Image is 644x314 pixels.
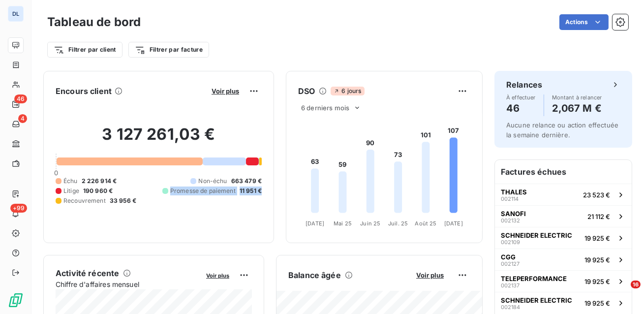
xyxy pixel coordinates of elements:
[552,94,602,100] span: Montant à relancer
[63,196,106,205] span: Recouvrement
[501,218,520,223] span: 002132
[444,220,463,227] tspan: [DATE]
[212,87,239,95] span: Voir plus
[501,196,519,202] span: 002114
[47,42,123,58] button: Filtrer par client
[501,304,520,310] span: 002184
[388,220,408,227] tspan: Juil. 25
[501,239,520,245] span: 002109
[495,160,632,184] h6: Factures échues
[506,121,618,139] span: Aucune relance ou action effectuée la semaine dernière.
[56,125,262,154] h2: 3 127 261,03 €
[559,14,609,30] button: Actions
[18,114,27,123] span: 4
[583,191,610,199] span: 23 523 €
[56,267,119,279] h6: Activité récente
[128,42,209,58] button: Filtrer par facture
[56,85,112,97] h6: Encours client
[209,87,242,95] button: Voir plus
[495,227,632,249] button: SCHNEIDER ELECTRIC00210919 925 €
[587,213,610,220] span: 21 112 €
[331,87,364,95] span: 6 jours
[110,196,136,205] span: 33 956 €
[301,104,349,112] span: 6 derniers mois
[334,220,352,227] tspan: Mai 25
[611,281,634,304] iframe: Intercom live chat
[584,256,610,264] span: 19 925 €
[584,278,610,285] span: 19 925 €
[501,275,567,283] span: TELEPERFORMANCE
[416,271,444,279] span: Voir plus
[506,94,536,100] span: À effectuer
[47,13,141,31] h3: Tableau de bord
[501,296,572,304] span: SCHNEIDER ELECTRIC
[63,177,78,186] span: Échu
[198,177,227,186] span: Non-échu
[240,187,262,195] span: 11 951 €
[501,188,527,196] span: THALES
[231,177,262,186] span: 663 479 €
[495,270,632,292] button: TELEPERFORMANCE00213719 925 €
[413,271,447,280] button: Voir plus
[306,220,324,227] tspan: [DATE]
[495,292,632,314] button: SCHNEIDER ELECTRIC00218419 925 €
[552,100,602,116] h4: 2,067 M €
[14,94,27,103] span: 46
[206,272,229,279] span: Voir plus
[501,283,520,288] span: 002137
[501,261,520,267] span: 002127
[360,220,380,227] tspan: Juin 25
[54,169,58,177] span: 0
[501,210,526,218] span: SANOFI
[83,187,113,195] span: 190 960 €
[495,184,632,205] button: THALES00211423 523 €
[415,220,436,227] tspan: Août 25
[584,234,610,242] span: 19 925 €
[501,253,516,261] span: CGG
[501,231,572,239] span: SCHNEIDER ELECTRIC
[506,100,536,116] h4: 46
[495,249,632,270] button: CGG00212719 925 €
[8,292,24,308] img: Logo LeanPay
[10,204,27,213] span: +99
[584,299,610,307] span: 19 925 €
[8,6,24,22] div: DL
[203,271,232,280] button: Voir plus
[56,279,199,289] span: Chiffre d'affaires mensuel
[82,177,117,186] span: 2 226 914 €
[63,187,79,195] span: Litige
[298,85,315,97] h6: DSO
[170,187,236,195] span: Promesse de paiement
[631,281,641,288] span: 16
[288,269,341,281] h6: Balance âgée
[506,79,542,91] h6: Relances
[495,205,632,227] button: SANOFI00213221 112 €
